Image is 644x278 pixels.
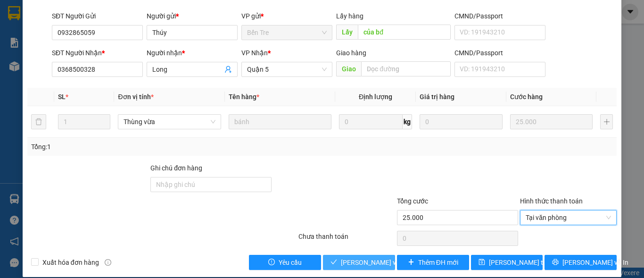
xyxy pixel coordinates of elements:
[105,259,111,266] span: info-circle
[358,25,451,40] input: Dọc đường
[31,142,249,152] div: Tổng: 1
[249,255,321,270] button: exclamation-circleYêu cầu
[420,114,503,129] input: 0
[336,61,361,76] span: Giao
[124,115,215,129] span: Thùng vừa
[31,114,46,129] button: delete
[279,257,302,268] span: Yêu cầu
[510,93,543,101] span: Cước hàng
[336,12,363,20] span: Lấy hàng
[297,231,396,248] div: Chưa thanh toán
[247,25,327,40] span: Bến Tre
[341,257,431,268] span: [PERSON_NAME] và Giao hàng
[489,257,564,268] span: [PERSON_NAME] thay đổi
[471,255,543,270] button: save[PERSON_NAME] thay đổi
[545,255,617,270] button: printer[PERSON_NAME] và In
[408,259,414,266] span: plus
[562,257,628,268] span: [PERSON_NAME] và In
[39,257,103,268] span: Xuất hóa đơn hàng
[229,93,259,101] span: Tên hàng
[147,48,238,58] div: Người nhận
[150,164,202,172] label: Ghi chú đơn hàng
[52,48,143,58] div: SĐT Người Nhận
[510,114,593,129] input: 0
[520,197,583,205] label: Hình thức thanh toán
[224,66,232,73] span: user-add
[336,49,366,57] span: Giao hàng
[247,62,327,76] span: Quận 5
[479,259,485,266] span: save
[323,255,395,270] button: check[PERSON_NAME] và Giao hàng
[147,11,238,21] div: Người gửi
[330,259,337,266] span: check
[268,259,275,266] span: exclamation-circle
[359,93,392,101] span: Định lượng
[241,11,332,21] div: VP gửi
[403,114,412,129] span: kg
[361,61,451,76] input: Dọc đường
[418,257,458,268] span: Thêm ĐH mới
[52,11,143,21] div: SĐT Người Gửi
[241,49,268,57] span: VP Nhận
[150,177,272,192] input: Ghi chú đơn hàng
[229,114,331,129] input: VD: Bàn, Ghế
[58,93,66,101] span: SL
[420,93,454,101] span: Giá trị hàng
[118,93,153,101] span: Đơn vị tính
[454,11,545,21] div: CMND/Passport
[397,197,428,205] span: Tổng cước
[600,114,613,129] button: plus
[526,211,611,225] span: Tại văn phòng
[454,48,545,58] div: CMND/Passport
[397,255,469,270] button: plusThêm ĐH mới
[552,259,559,266] span: printer
[336,25,358,40] span: Lấy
